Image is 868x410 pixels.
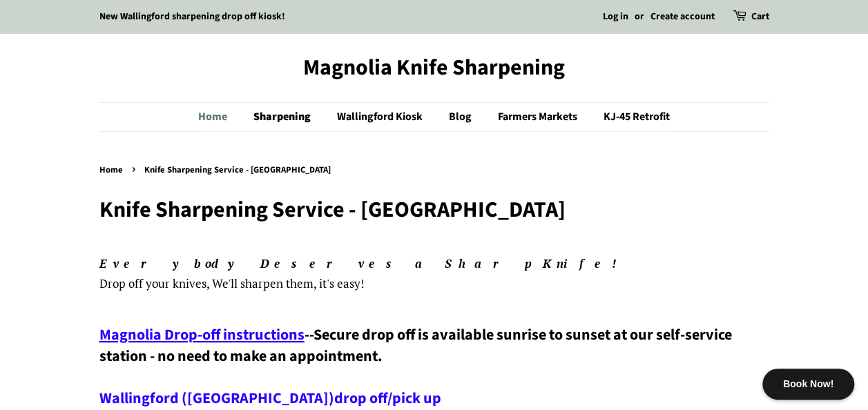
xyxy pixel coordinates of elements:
[603,10,628,23] a: Log in
[751,9,769,26] a: Cart
[593,103,670,131] a: KJ-45 Retrofit
[99,324,305,346] a: Magnolia Drop-off instructions
[132,160,139,177] span: ›
[99,164,126,176] a: Home
[334,387,441,409] a: drop off/pick up
[438,103,485,131] a: Blog
[99,324,732,409] span: Secure drop off is available sunrise to sunset at our self-service station - no need to make an a...
[99,255,628,271] em: Everybody Deserves a Sharp Knife!
[99,197,769,223] h1: Knife Sharpening Service - [GEOGRAPHIC_DATA]
[635,9,644,26] li: or
[762,369,854,400] div: Book Now!
[327,103,436,131] a: Wallingford Kiosk
[99,275,206,291] span: Drop off your knives
[99,387,334,409] a: Wallingford ([GEOGRAPHIC_DATA])
[650,10,715,23] a: Create account
[99,254,769,294] p: , We'll sharpen them, it's easy!
[99,10,285,23] a: New Wallingford sharpening drop off kiosk!
[99,163,769,178] nav: breadcrumbs
[99,55,769,81] a: Magnolia Knife Sharpening
[305,324,314,346] span: --
[198,103,241,131] a: Home
[144,164,334,176] span: Knife Sharpening Service - [GEOGRAPHIC_DATA]
[488,103,591,131] a: Farmers Markets
[243,103,325,131] a: Sharpening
